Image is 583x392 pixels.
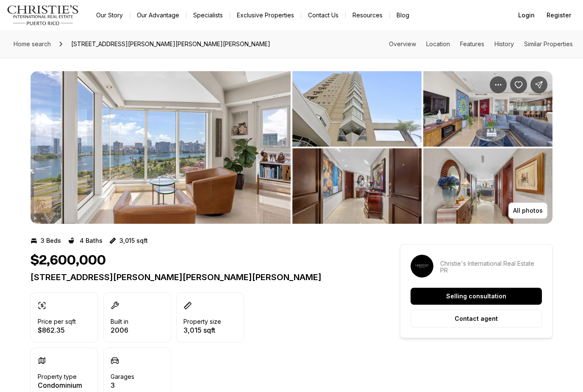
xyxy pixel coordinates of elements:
[389,40,416,47] a: Skip to: Overview
[508,203,547,219] button: All photos
[186,9,230,21] a: Specialists
[440,260,542,274] p: Christie's International Real Estate PR
[390,9,416,21] a: Blog
[68,234,103,247] button: 4 Baths
[530,76,547,93] button: Share Property: 805 PONCE DE LEON #902
[111,382,134,389] p: 3
[292,71,422,147] button: View image gallery
[524,40,573,47] a: Skip to: Similar Properties
[111,373,134,380] p: Garages
[31,71,291,224] li: 1 of 15
[31,253,106,269] h1: $2,600,000
[230,9,301,21] a: Exclusive Properties
[411,310,542,328] button: Contact agent
[513,207,543,214] p: All photos
[389,41,573,47] nav: Page section menu
[89,9,130,21] a: Our Story
[68,37,274,51] span: [STREET_ADDRESS][PERSON_NAME][PERSON_NAME][PERSON_NAME]
[183,318,221,325] p: Property size
[31,71,291,224] button: View image gallery
[423,148,552,224] button: View image gallery
[518,12,535,19] span: Login
[111,327,128,334] p: 2006
[14,40,51,47] span: Home search
[292,71,552,224] li: 2 of 15
[119,237,148,244] p: 3,015 sqft
[513,7,540,24] button: Login
[31,272,369,282] p: [STREET_ADDRESS][PERSON_NAME][PERSON_NAME][PERSON_NAME]
[547,12,571,19] span: Register
[510,76,527,93] button: Save Property: 805 PONCE DE LEON #902
[38,327,76,334] p: $862.35
[292,148,422,224] button: View image gallery
[130,9,186,21] a: Our Advantage
[346,9,389,21] a: Resources
[80,237,103,244] p: 4 Baths
[111,318,128,325] p: Built in
[541,7,576,24] button: Register
[301,9,345,21] button: Contact Us
[38,318,76,325] p: Price per sqft
[460,40,484,47] a: Skip to: Features
[446,293,506,300] p: Selling consultation
[183,327,221,334] p: 3,015 sqft
[494,40,514,47] a: Skip to: History
[423,71,552,147] button: View image gallery
[426,40,450,47] a: Skip to: Location
[490,76,507,93] button: Property options
[411,288,542,305] button: Selling consultation
[38,382,82,389] p: Condominium
[31,71,552,224] div: Listing Photos
[38,373,77,380] p: Property type
[7,5,79,25] img: logo
[10,37,54,51] a: Home search
[41,237,61,244] p: 3 Beds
